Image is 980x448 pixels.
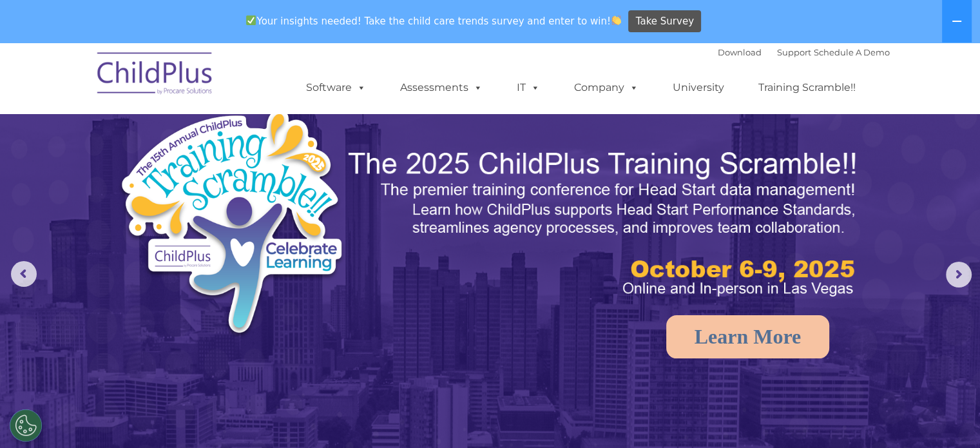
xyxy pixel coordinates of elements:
img: ✅ [246,15,256,25]
a: Software [293,75,379,101]
span: Your insights needed! Take the child care trends survey and enter to win! [241,8,627,34]
span: Take Survey [636,10,694,33]
a: Support [777,47,811,57]
a: Take Survey [628,10,701,33]
a: Learn More [666,315,830,358]
a: IT [504,75,553,101]
font: | [718,47,890,57]
a: Download [718,47,762,57]
img: ChildPlus by Procare Solutions [91,43,220,108]
a: Company [561,75,651,101]
img: 👏 [611,15,621,25]
a: Training Scramble!! [745,75,869,101]
button: Cookies Settings [10,409,42,442]
a: Schedule A Demo [814,47,890,57]
a: Assessments [387,75,495,101]
a: University [660,75,737,101]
